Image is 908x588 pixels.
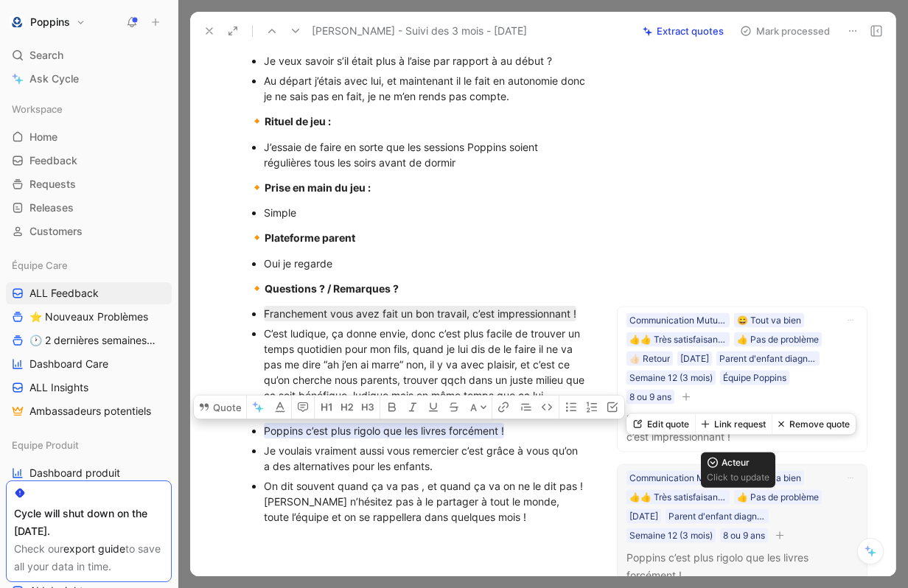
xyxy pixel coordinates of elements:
[6,126,172,148] a: Home
[29,130,57,144] span: Home
[29,224,83,239] span: Customers
[10,15,24,29] img: Poppins
[629,332,727,346] div: 👍👍 Très satisfaisant (>= 4))
[6,197,172,219] a: Releases
[264,443,589,474] div: Je voulais vraiment aussi vous remercier c’est grâce à vous qu’on a des alternatives pour les enf...
[29,177,76,192] span: Requests
[14,505,164,540] div: Cycle will shut down on the [DATE].
[772,414,856,435] button: Remove quote
[466,395,492,419] button: A
[265,181,371,194] strong: Prise en main du jeu :
[626,414,695,435] button: Edit quote
[6,329,172,351] a: 🕐 2 dernières semaines - Occurences
[29,70,79,88] span: Ask Cycle
[14,540,164,575] div: Check our to save all your data in time.
[29,153,77,168] span: Feedback
[629,312,727,327] div: Communication Mutuelles
[629,489,727,504] div: 👍👍 Très satisfaisant (>= 4))
[12,102,63,116] span: Workspace
[629,528,713,542] div: Semaine 12 (3 mois)
[249,281,265,295] span: 🔸
[636,21,730,41] button: Extract quotes
[629,351,670,365] div: 👍🏻 Retour
[249,180,265,195] span: 🔸
[265,282,399,295] strong: Questions ? / Remarques ?
[249,230,265,245] span: 🔸
[29,200,74,215] span: Releases
[265,231,355,244] strong: Plateforme parent
[737,312,801,327] div: 😄 Tout va bien
[30,15,70,29] h1: Poppins
[6,254,172,276] div: Équipe Care
[312,22,527,40] span: [PERSON_NAME] - Suivi des 3 mois - [DATE]
[6,400,172,422] a: Ambassadeurs potentiels
[12,258,68,273] span: Équipe Care
[264,53,589,69] div: Je veux savoir s’il était plus à l’aise par rapport à au début ?
[29,309,148,324] span: ⭐ Nouveaux Problèmes
[6,462,172,484] a: Dashboard produit
[733,21,837,41] button: Mark processed
[29,286,99,301] span: ALL Feedback
[629,508,658,523] div: [DATE]
[6,434,172,456] div: Equipe Produit
[264,73,589,104] div: Au départ j’étais avec lui, et maintenant il le fait en autonomie donc je ne sais pas en fait, je...
[29,46,63,64] span: Search
[629,470,727,485] div: Communication Mutuelles
[695,414,772,435] button: Link request
[6,44,172,66] div: Search
[668,508,766,523] div: Parent d'enfant diagnostiqué
[737,489,819,504] div: 👍 Pas de problème
[264,139,589,170] div: J’essaie de faire en sorte que les sessions Poppins soient régulières tous les soirs avant de dormir
[29,404,151,419] span: Ambassadeurs potentiels
[194,395,246,419] button: Quote
[723,370,786,385] div: Équipe Poppins
[29,380,88,395] span: ALL Insights
[737,470,801,485] div: 😄 Tout va bien
[63,542,125,555] a: export guide
[719,351,817,365] div: Parent d'enfant diagnostiqué
[626,410,858,445] p: Franchement vous avez fait un bon travail, c’est impressionnant !
[680,351,709,365] div: [DATE]
[6,12,89,32] button: PoppinsPoppins
[6,173,172,195] a: Requests
[6,98,172,120] div: Workspace
[29,333,156,348] span: 🕐 2 dernières semaines - Occurences
[6,353,172,375] a: Dashboard Care
[29,466,120,480] span: Dashboard produit
[723,528,765,542] div: 8 ou 9 ans
[249,113,265,128] span: 🔸
[29,357,108,371] span: Dashboard Care
[264,306,576,321] mark: Franchement vous avez fait un bon travail, c’est impressionnant !
[6,254,172,422] div: Équipe CareALL Feedback⭐ Nouveaux Problèmes🕐 2 dernières semaines - OccurencesDashboard CareALL I...
[6,68,172,90] a: Ask Cycle
[12,438,79,452] span: Equipe Produit
[737,332,819,346] div: 👍 Pas de problème
[6,150,172,172] a: Feedback
[629,370,713,385] div: Semaine 12 (3 mois)
[264,478,589,525] div: On dit souvent quand ça va pas , et quand ça va on ne le dit pas ! [PERSON_NAME] n’hésitez pas à ...
[626,548,858,584] p: Poppins c’est plus rigolo que les livres forcément !
[264,326,589,419] div: C’est ludique, ça donne envie, donc c’est plus facile de trouver un temps quotidien pour mon fils...
[6,282,172,304] a: ALL Feedback
[265,115,331,127] strong: Rituel de jeu :
[264,423,504,438] mark: Poppins c’est plus rigolo que les livres forcément !
[6,377,172,399] a: ALL Insights
[6,220,172,242] a: Customers
[6,306,172,328] a: ⭐ Nouveaux Problèmes
[264,205,589,220] div: Simple
[264,256,589,271] div: Oui je regarde
[629,389,671,404] div: 8 ou 9 ans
